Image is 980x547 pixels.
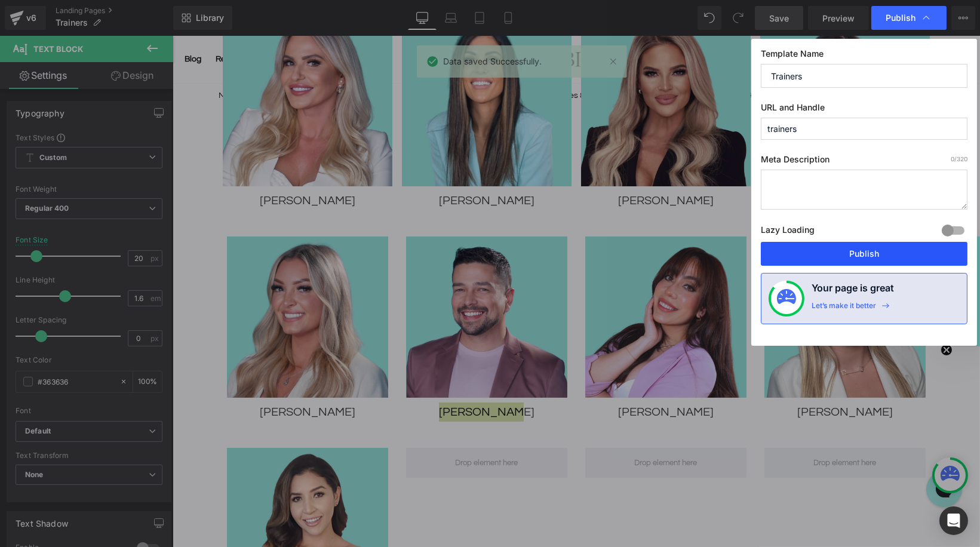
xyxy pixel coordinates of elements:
[239,367,389,386] p: [PERSON_NAME]
[761,102,967,118] label: URL and Handle
[761,154,967,170] label: Meta Description
[748,431,795,475] iframe: Gorgias live chat messenger
[54,364,216,388] div: [PERSON_NAME]
[594,155,751,174] p: [PERSON_NAME]
[598,367,747,386] p: [PERSON_NAME]
[761,242,967,266] button: Publish
[886,13,916,23] span: Publish
[812,301,876,316] div: Let’s make it better
[414,155,572,174] p: [PERSON_NAME]
[951,155,954,162] span: 0
[419,367,568,386] p: [PERSON_NAME]
[761,48,967,64] label: Template Name
[951,155,967,162] span: /320
[235,155,393,174] p: [PERSON_NAME]
[56,155,214,174] p: [PERSON_NAME]
[761,222,815,242] label: Lazy Loading
[777,289,796,308] img: onboarding-status.svg
[939,506,968,535] div: Open Intercom Messenger
[812,281,894,301] h4: Your page is great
